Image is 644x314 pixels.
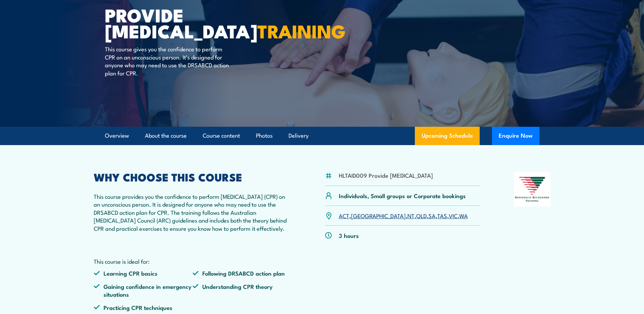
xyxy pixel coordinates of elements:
[339,211,349,220] a: ACT
[437,211,447,220] a: TAS
[94,257,292,265] p: This course is ideal for:
[94,303,193,311] li: Practicing CPR techniques
[449,211,458,220] a: VIC
[145,127,187,145] a: About the course
[407,211,415,220] a: NT
[105,127,129,145] a: Overview
[94,282,193,298] li: Gaining confidence in emergency situations
[94,172,292,181] h2: WHY CHOOSE THIS COURSE
[192,269,292,277] li: Following DRSABCD action plan
[192,282,292,298] li: Understanding CPR theory
[339,212,468,220] p: , , , , , , ,
[94,192,292,232] p: This course provides you the confidence to perform [MEDICAL_DATA] (CPR) on an unconscious person....
[94,269,193,277] li: Learning CPR basics
[339,171,433,179] li: HLTAID009 Provide [MEDICAL_DATA]
[105,45,229,77] p: This course gives you the confidence to perform CPR on an unconscious person. It’s designed for a...
[459,211,468,220] a: WA
[256,127,273,145] a: Photos
[257,16,346,45] strong: TRAINING
[289,127,309,145] a: Delivery
[351,211,406,220] a: [GEOGRAPHIC_DATA]
[105,7,273,38] h1: Provide [MEDICAL_DATA]
[492,127,539,145] button: Enquire Now
[203,127,240,145] a: Course content
[514,172,551,207] img: Nationally Recognised Training logo.
[339,231,359,239] p: 3 hours
[416,211,427,220] a: QLD
[339,192,466,199] p: Individuals, Small groups or Corporate bookings
[415,127,480,145] a: Upcoming Schedule
[428,211,436,220] a: SA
